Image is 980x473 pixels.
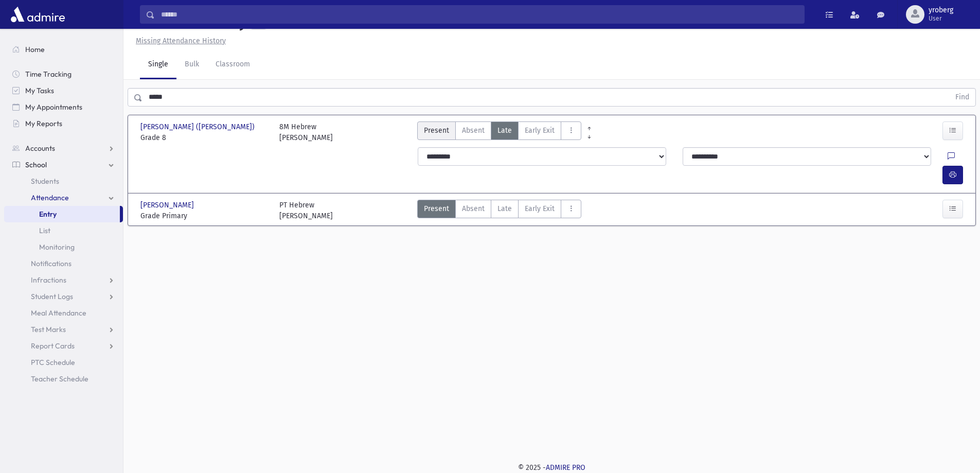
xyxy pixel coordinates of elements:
span: Late [497,125,512,136]
a: My Reports [4,115,123,132]
span: Notifications [31,259,72,268]
span: My Reports [25,119,62,128]
span: Entry [39,209,57,219]
a: Single [140,50,176,79]
a: Student Logs [4,288,123,305]
a: Home [4,41,123,58]
a: Time Tracking [4,66,123,82]
a: Bulk [176,50,207,79]
div: © 2025 - [140,462,964,473]
a: Entry [4,206,120,222]
div: AttTypes [417,121,581,143]
span: PTC Schedule [31,358,75,367]
span: Teacher Schedule [31,374,88,383]
span: Early Exit [525,203,555,214]
div: 8M Hebrew [PERSON_NAME] [279,121,333,143]
span: Late [497,203,512,214]
a: PTC Schedule [4,354,123,371]
span: Students [31,177,59,186]
a: Meal Attendance [4,305,123,321]
span: Present [424,203,449,214]
span: Student Logs [31,292,73,301]
a: Notifications [4,255,123,272]
span: List [39,226,50,235]
span: [PERSON_NAME] ([PERSON_NAME]) [140,121,257,132]
div: PT Hebrew [PERSON_NAME] [279,200,333,221]
a: Test Marks [4,321,123,338]
span: yroberg [929,6,953,14]
a: Report Cards [4,338,123,354]
span: Home [25,45,45,54]
u: Missing Attendance History [136,37,226,45]
span: Infractions [31,275,66,285]
button: Find [949,89,975,106]
a: Accounts [4,140,123,156]
a: Attendance [4,189,123,206]
span: Meal Attendance [31,308,86,318]
span: Monitoring [39,242,75,252]
a: List [4,222,123,239]
img: AdmirePro [8,4,67,25]
a: Teacher Schedule [4,371,123,387]
span: My Tasks [25,86,54,95]
span: Present [424,125,449,136]
a: Missing Attendance History [132,37,226,45]
a: Infractions [4,272,123,288]
span: Grade Primary [140,211,269,221]
span: Attendance [31,193,69,202]
a: Monitoring [4,239,123,255]
span: User [929,14,953,23]
div: AttTypes [417,200,581,221]
span: Test Marks [31,325,66,334]
a: Classroom [207,50,258,79]
a: Students [4,173,123,189]
span: School [25,160,47,169]
input: Search [155,5,804,24]
span: Early Exit [525,125,555,136]
span: Time Tracking [25,69,72,79]
span: My Appointments [25,102,82,112]
span: Grade 8 [140,132,269,143]
a: My Appointments [4,99,123,115]
span: Report Cards [31,341,75,351]
span: [PERSON_NAME] [140,200,196,211]
a: School [4,156,123,173]
span: Absent [462,125,485,136]
span: Absent [462,203,485,214]
a: My Tasks [4,82,123,99]
span: Accounts [25,144,55,153]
